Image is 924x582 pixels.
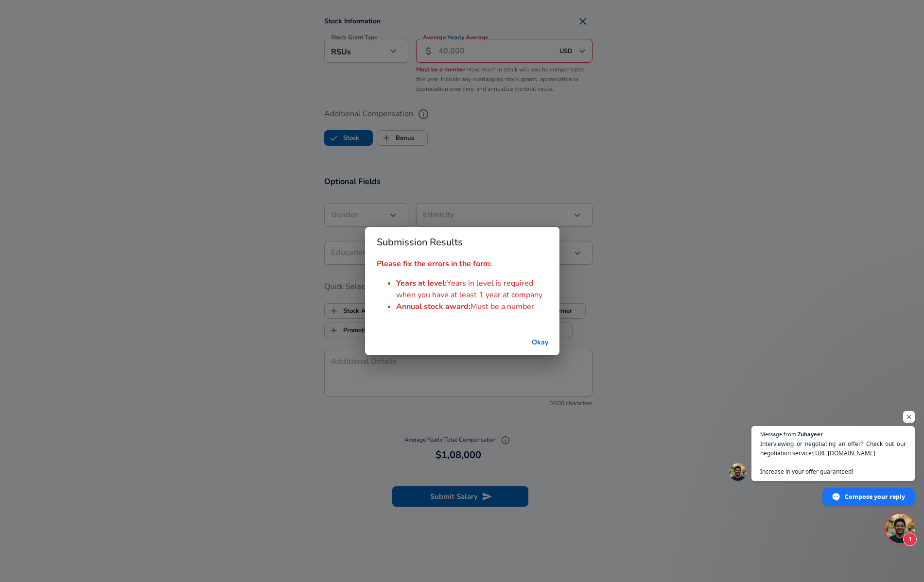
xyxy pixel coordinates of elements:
[760,431,796,437] span: Message from
[396,301,471,312] span: Annual stock award :
[886,514,915,543] div: Open chat
[365,227,559,258] h2: Submission Results
[760,439,906,476] span: Interviewing or negotiating an offer? Check out our negotiation service: Increase in your offer g...
[471,301,534,312] span: Must be a number
[396,278,447,289] span: Years at level :
[396,278,542,300] span: Years in level is required when you have at least 1 year at company
[798,431,823,437] span: Zuhayeer
[903,532,917,546] span: 1
[845,488,905,505] span: Compose your reply
[524,334,556,352] button: successful-submission-button
[377,258,492,269] strong: Please fix the errors in the form:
